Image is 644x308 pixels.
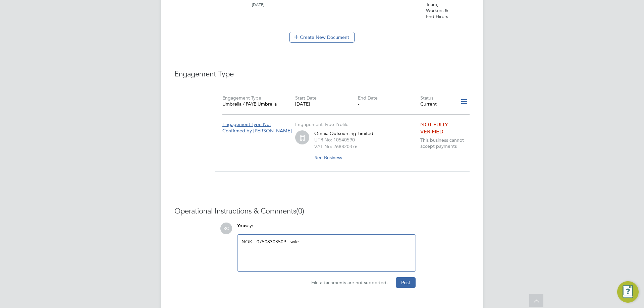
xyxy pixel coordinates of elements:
[295,101,358,107] div: [DATE]
[420,101,451,107] div: Current
[314,143,358,149] label: VAT No: 268820376
[358,101,420,107] div: -
[420,95,433,101] label: Status
[222,121,292,133] span: Engagement Type Not Confirmed by [PERSON_NAME]
[241,239,412,267] div: NOK - 07508303509 - wife
[289,32,355,43] button: Create New Document
[314,152,347,163] button: See Business
[237,223,416,234] div: say:
[311,280,388,286] span: File attachments are not supported.
[420,121,448,135] span: NOT FULLY VERIFIED
[296,206,304,215] span: (0)
[420,137,472,149] span: This business cannot accept payments
[222,101,285,107] div: Umbrella / PAYE Umbrella
[314,130,401,163] div: Omnia Outsourcing Limited
[252,2,264,7] span: [DATE]
[220,223,232,234] span: RC
[174,206,470,216] h3: Operational Instructions & Comments
[314,137,355,143] label: UTR No: 10540590
[295,95,317,101] label: Start Date
[222,95,261,101] label: Engagement Type
[237,223,245,229] span: You
[396,277,416,288] button: Post
[295,121,348,127] label: Engagement Type Profile
[174,69,470,79] h3: Engagement Type
[358,95,378,101] label: End Date
[617,281,639,303] button: Engage Resource Center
